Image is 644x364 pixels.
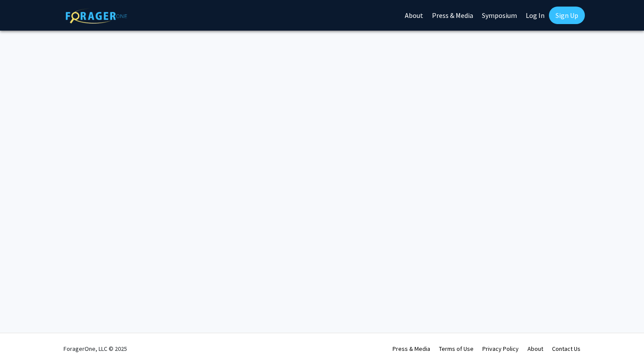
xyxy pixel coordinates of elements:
a: Press & Media [393,345,430,353]
a: Contact Us [552,345,580,353]
a: Privacy Policy [482,345,519,353]
a: Terms of Use [439,345,474,353]
img: ForagerOne Logo [66,8,127,24]
a: About [527,345,543,353]
div: ForagerOne, LLC © 2025 [64,333,127,364]
a: Sign Up [549,7,585,24]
